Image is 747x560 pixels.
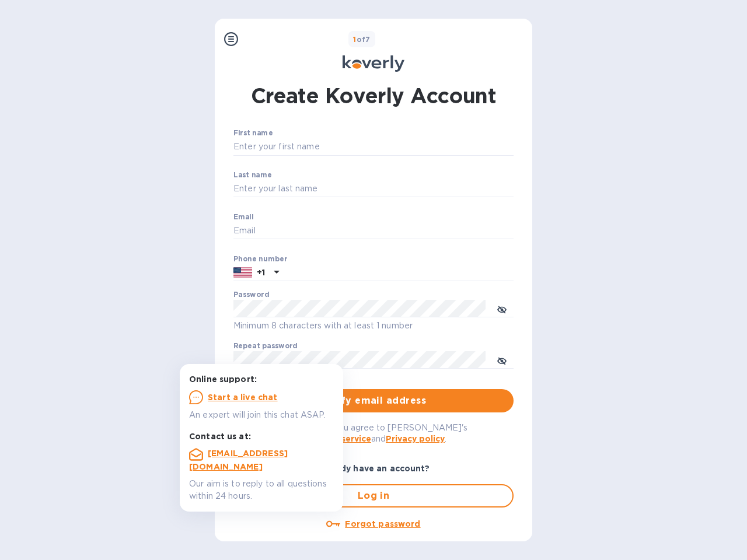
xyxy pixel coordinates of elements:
button: Verify email address [233,389,514,412]
img: US [233,266,252,279]
b: of 7 [353,35,371,44]
p: Minimum 8 characters with at least 1 number [233,319,514,332]
button: Log in [233,484,514,508]
a: Privacy policy [386,434,445,443]
span: By logging in you agree to [PERSON_NAME]'s and . [280,423,467,443]
button: toggle password visibility [490,348,514,372]
span: Verify email address [243,394,504,408]
b: Contact us at: [189,432,251,441]
a: [EMAIL_ADDRESS][DOMAIN_NAME] [189,449,288,471]
label: First name [233,130,273,137]
b: Online support: [189,374,257,384]
p: An expert will join this chat ASAP. [189,409,334,421]
input: Enter your first name [233,138,514,156]
label: Password [233,292,269,299]
label: Phone number [233,256,287,262]
label: Email [233,213,254,220]
span: Log in [244,489,503,503]
h1: Create Koverly Account [251,81,497,110]
p: Our aim is to reply to all questions within 24 hours. [189,478,334,502]
b: Already have an account? [317,464,430,473]
label: Last name [233,171,272,178]
button: toggle password visibility [490,297,514,320]
input: Enter your last name [233,180,514,198]
p: +1 [257,267,265,278]
u: Start a live chat [208,393,278,402]
input: Email [233,222,514,240]
label: Repeat password [233,343,298,350]
span: 1 [353,35,356,44]
u: Forgot password [345,519,420,528]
